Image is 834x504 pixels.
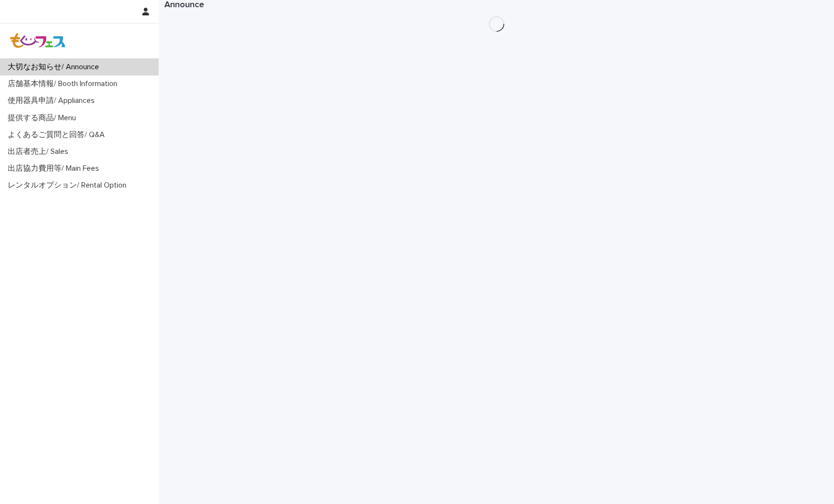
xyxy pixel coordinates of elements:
p: 出店協力費用等/ Main Fees [4,164,107,173]
p: 提供する商品/ Menu [4,113,84,123]
p: 店舗基本情報/ Booth Information [4,79,125,88]
p: 使用器具申請/ Appliances [4,96,102,105]
p: レンタルオプション/ Rental Option [4,181,134,190]
p: よくあるご質問と回答/ Q&A [4,130,112,139]
p: 大切なお知らせ/ Announce [4,63,107,72]
p: 出店者売上/ Sales [4,147,76,156]
img: Z8gcrWHQVC4NX3Wf4olx [8,31,68,50]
